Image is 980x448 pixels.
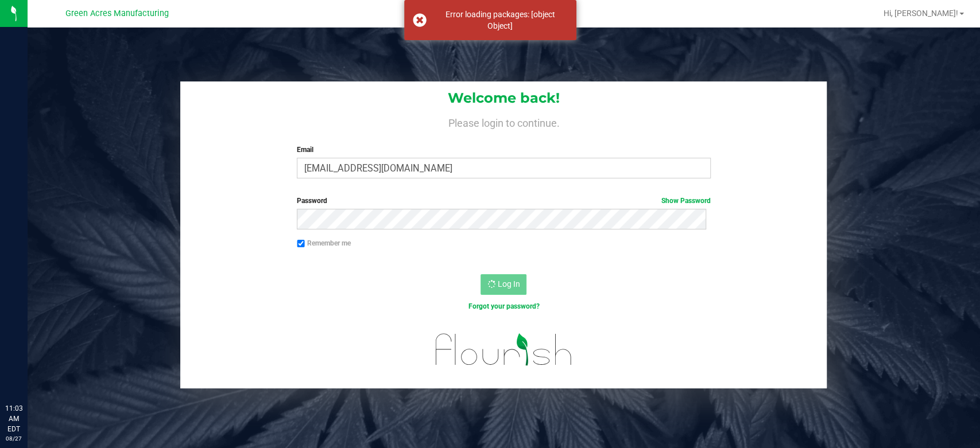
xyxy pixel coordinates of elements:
div: Error loading packages: [object Object] [433,9,568,32]
span: Password [297,197,327,205]
img: flourish_logo.svg [423,324,584,376]
span: Green Acres Manufacturing [65,9,169,18]
a: Show Password [661,197,711,205]
input: Remember me [297,240,305,248]
p: 11:03 AM EDT [5,403,22,434]
button: Log In [481,274,526,295]
label: Remember me [297,238,351,248]
h4: Please login to continue. [180,115,827,128]
label: Email [297,145,711,155]
span: Log In [497,279,520,289]
h1: Welcome back! [180,91,827,106]
a: Forgot your password? [468,302,539,310]
p: 08/27 [5,434,22,443]
span: Hi, [PERSON_NAME]! [884,9,958,18]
